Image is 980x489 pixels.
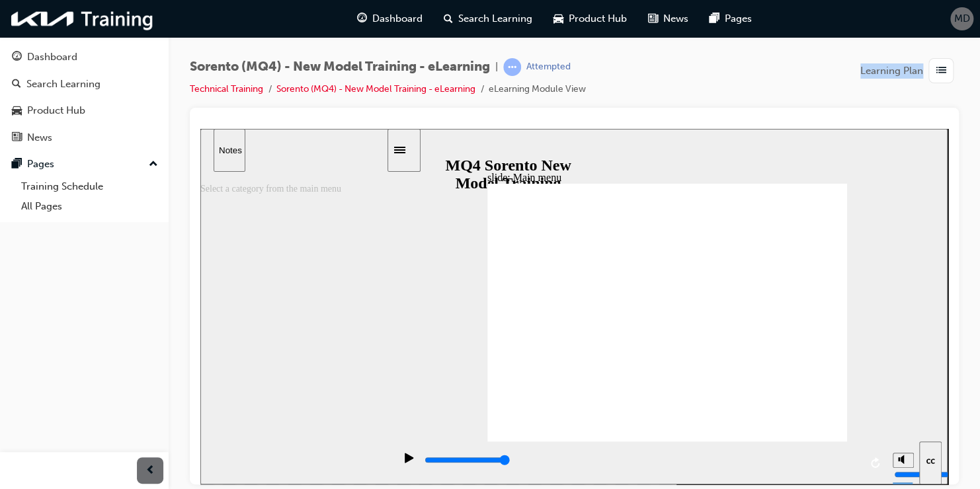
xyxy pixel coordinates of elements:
[16,176,163,197] a: Training Schedule
[27,50,77,65] div: Dashboard
[5,98,163,123] a: Product Hub
[190,83,263,94] a: Technical Training
[543,5,637,32] a: car-iconProduct Hub
[553,11,563,27] span: car-icon
[569,11,627,26] span: Product Hub
[710,11,719,27] span: pages-icon
[950,7,973,30] button: MD
[276,83,475,94] a: Sorento (MQ4) - New Model Training - eLearning
[433,5,543,32] a: search-iconSearch Learning
[860,58,959,83] button: Learning Plan
[27,157,54,172] div: Pages
[12,79,21,91] span: search-icon
[12,132,22,144] span: news-icon
[149,156,158,173] span: up-icon
[16,196,163,217] a: All Pages
[5,152,163,176] button: Pages
[954,11,970,26] span: MD
[372,11,423,26] span: Dashboard
[7,5,159,32] img: kia-training
[5,72,163,96] a: Search Learning
[637,5,699,32] a: news-iconNews
[347,5,433,32] a: guage-iconDashboard
[725,11,752,26] span: Pages
[12,105,22,117] span: car-icon
[489,82,586,97] li: eLearning Module View
[145,463,155,479] span: prev-icon
[503,58,521,76] span: learningRecordVerb_ATTEMPT-icon
[357,11,367,27] span: guage-icon
[5,126,163,150] a: News
[444,11,453,27] span: search-icon
[936,63,946,79] span: list-icon
[648,11,658,27] span: news-icon
[663,11,688,26] span: News
[5,42,163,152] button: DashboardSearch LearningProduct HubNews
[699,5,762,32] a: pages-iconPages
[12,52,22,63] span: guage-icon
[27,103,85,118] div: Product Hub
[27,130,52,145] div: News
[495,59,498,75] span: |
[190,59,490,75] span: Sorento (MQ4) - New Model Training - eLearning
[526,61,571,73] div: Attempted
[860,63,923,79] span: Learning Plan
[458,11,532,26] span: Search Learning
[5,45,163,69] a: Dashboard
[12,159,22,170] span: pages-icon
[26,77,101,92] div: Search Learning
